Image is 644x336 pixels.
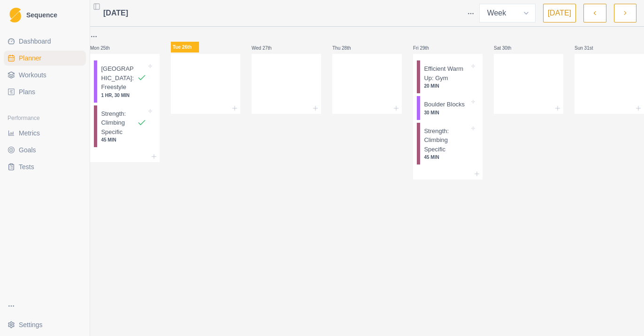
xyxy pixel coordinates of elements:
[424,64,469,82] p: Efficient Warm Up: Gym
[4,34,86,49] a: Dashboard
[101,64,137,92] p: [GEOGRAPHIC_DATA]: Freestyle
[417,123,479,165] div: Strength: Climbing Specific45 MIN
[101,136,146,143] p: 45 MIN
[575,45,603,52] p: Sun 31st
[4,4,86,26] a: LogoSequence
[424,154,469,161] p: 45 MIN
[103,7,128,19] span: [DATE]
[4,126,86,141] a: Metrics
[4,111,86,126] div: Performance
[4,142,86,157] a: Goals
[90,45,118,52] p: Mon 25th
[332,45,360,52] p: Thu 28th
[494,45,522,52] p: Sat 30th
[424,82,469,90] p: 20 MIN
[101,109,137,137] p: Strength: Climbing Specific
[171,42,199,52] p: Tue 26th
[417,96,479,120] div: Boulder Blocks30 MIN
[424,127,469,154] p: Strength: Climbing Specific
[4,51,86,66] a: Planner
[4,84,86,99] a: Plans
[94,105,156,148] div: Strength: Climbing Specific45 MIN
[94,60,156,103] div: [GEOGRAPHIC_DATA]: Freestyle1 HR, 30 MIN
[424,100,465,109] p: Boulder Blocks
[252,45,280,52] p: Wed 27th
[19,70,46,80] span: Workouts
[4,159,86,174] a: Tests
[543,4,576,22] button: [DATE]
[26,12,57,18] span: Sequence
[101,92,146,99] p: 1 HR, 30 MIN
[417,60,479,93] div: Efficient Warm Up: Gym20 MIN
[424,109,469,116] p: 30 MIN
[19,162,34,172] span: Tests
[19,53,41,63] span: Planner
[19,128,40,138] span: Metrics
[413,45,441,52] p: Fri 29th
[4,317,86,332] button: Settings
[9,7,21,23] img: Logo
[19,37,51,46] span: Dashboard
[19,87,35,97] span: Plans
[4,67,86,82] a: Workouts
[19,145,36,155] span: Goals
